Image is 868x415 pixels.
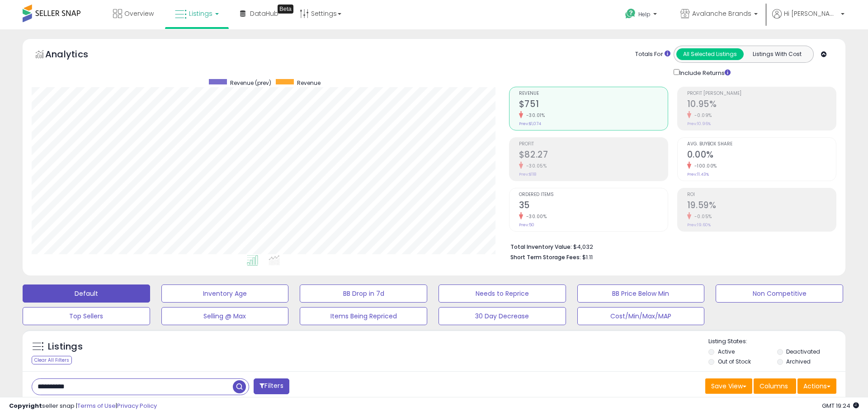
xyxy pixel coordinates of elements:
[250,9,278,18] span: DataHub
[77,401,116,410] a: Terms of Use
[439,284,566,303] button: Needs to Reprice
[687,121,711,126] small: Prev: 10.96%
[687,200,836,212] h2: 19.59%
[772,9,844,29] a: Hi [PERSON_NAME]
[523,112,545,119] small: -30.01%
[687,172,709,177] small: Prev: 11.43%
[124,9,154,18] span: Overview
[519,91,668,96] span: Revenue
[691,163,717,169] small: -100.00%
[439,307,566,325] button: 30 Day Decrease
[687,222,711,228] small: Prev: 19.60%
[519,172,536,177] small: Prev: $118
[784,9,838,18] span: Hi [PERSON_NAME]
[519,121,541,126] small: Prev: $1,074
[297,79,321,87] span: Revenue
[230,79,271,87] span: Revenue (prev)
[759,382,788,391] span: Columns
[9,402,157,410] div: seller snap | |
[577,307,705,325] button: Cost/Min/Max/MAP
[635,50,670,59] div: Totals For
[278,5,293,14] div: Tooltip anchor
[797,378,836,394] button: Actions
[519,222,534,228] small: Prev: 50
[9,401,42,410] strong: Copyright
[510,243,572,251] b: Total Inventory Value:
[822,401,859,410] span: 2025-09-16 19:24 GMT
[519,192,668,197] span: Ordered Items
[687,91,836,96] span: Profit [PERSON_NAME]
[117,401,157,410] a: Privacy Policy
[189,9,212,18] span: Listings
[582,253,593,261] span: $1.11
[519,149,668,162] h2: $82.27
[618,1,666,29] a: Help
[23,284,150,303] button: Default
[754,378,796,394] button: Columns
[523,163,547,169] small: -30.05%
[786,358,811,365] label: Archived
[519,200,668,212] h2: 35
[519,99,668,111] h2: $751
[667,67,741,78] div: Include Returns
[523,213,547,220] small: -30.00%
[692,9,751,18] span: Avalanche Brands
[510,241,830,252] li: $4,032
[786,348,820,355] label: Deactivated
[718,348,735,355] label: Active
[743,48,811,60] button: Listings With Cost
[687,192,836,197] span: ROI
[577,284,705,303] button: BB Price Below Min
[687,142,836,147] span: Avg. Buybox Share
[300,284,427,303] button: BB Drop in 7d
[625,8,636,19] i: Get Help
[716,284,843,303] button: Non Competitive
[638,10,651,18] span: Help
[687,149,836,162] h2: 0.00%
[300,307,427,325] button: Items Being Repriced
[718,358,751,365] label: Out of Stock
[705,378,752,394] button: Save View
[32,356,72,364] div: Clear All Filters
[48,340,83,353] h5: Listings
[23,307,150,325] button: Top Sellers
[691,112,712,119] small: -0.09%
[691,213,712,220] small: -0.05%
[254,378,289,394] button: Filters
[687,99,836,111] h2: 10.95%
[708,337,845,346] p: Listing States:
[161,307,289,325] button: Selling @ Max
[161,284,289,303] button: Inventory Age
[45,48,106,63] h5: Analytics
[510,253,581,261] b: Short Term Storage Fees:
[519,142,668,147] span: Profit
[676,48,744,60] button: All Selected Listings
